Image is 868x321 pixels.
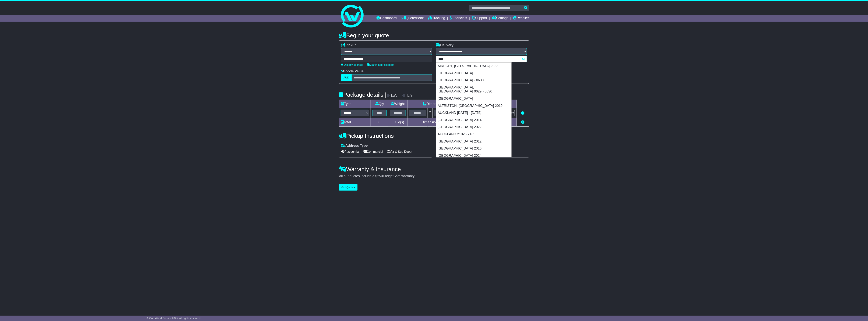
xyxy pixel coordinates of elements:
[387,149,412,155] span: Air & Sea Depot
[436,77,511,84] div: [GEOGRAPHIC_DATA] - 0630
[513,15,529,22] a: Reseller
[472,15,487,22] a: Support
[521,111,524,115] a: Remove this item
[339,32,529,38] h4: Begin your quote
[436,56,527,62] typeahead: Please provide city
[436,109,511,117] div: AUCKLAND [DATE] - [DATE]
[436,43,453,47] label: Delivery
[407,118,478,127] td: Dimensions in Centimetre(s)
[388,118,408,127] td: Kilo(s)
[392,120,393,124] span: 0
[436,63,511,70] div: AIRPORT, [GEOGRAPHIC_DATA] 2022
[339,100,371,108] td: Type
[492,15,508,22] a: Settings
[429,15,445,22] a: Tracking
[341,144,368,148] label: Address Type
[371,118,388,127] td: 0
[436,95,511,102] div: [GEOGRAPHIC_DATA]
[436,152,511,159] div: [GEOGRAPHIC_DATA] 2024
[407,94,413,98] label: lb/in
[341,69,364,74] label: Goods Value
[436,84,511,95] div: [GEOGRAPHIC_DATA], [GEOGRAPHIC_DATA] 0629 - 0630
[367,63,394,66] a: Search address book
[407,100,478,108] td: Dimensions (L x W x H)
[341,149,359,155] span: Residential
[436,117,511,124] div: [GEOGRAPHIC_DATA] 2014
[341,74,352,81] label: AUD
[436,145,511,152] div: [GEOGRAPHIC_DATA] 2016
[341,43,357,47] label: Pickup
[146,317,201,320] span: © One World Courier 2025. All rights reserved.
[376,15,397,22] a: Dashboard
[341,63,363,66] a: Use my address
[388,100,408,108] td: Weight
[436,124,511,131] div: [GEOGRAPHIC_DATA] 2022
[339,92,386,98] h4: Package details |
[339,184,358,191] button: Get Quotes
[436,131,511,138] div: AUCKLAND 2102 - 2105
[339,166,529,172] h4: Warranty & Insurance
[339,174,529,178] div: All our quotes include a $ FreightSafe warranty.
[377,174,383,178] span: 250
[391,94,400,98] label: kg/cm
[371,100,388,108] td: Qty
[401,15,424,22] a: Quote/Book
[339,133,432,139] h4: Pickup Instructions
[428,108,432,118] td: x
[436,70,511,77] div: [GEOGRAPHIC_DATA]
[521,120,524,124] a: Add new item
[436,102,511,110] div: ALFRISTON, [GEOGRAPHIC_DATA] 2019
[339,118,371,127] td: Total
[363,149,383,155] span: Commercial
[450,15,467,22] a: Financials
[436,138,511,145] div: [GEOGRAPHIC_DATA] 2012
